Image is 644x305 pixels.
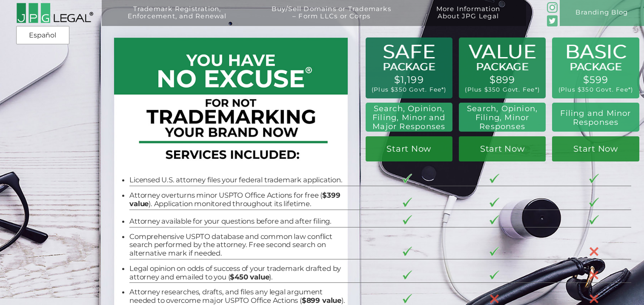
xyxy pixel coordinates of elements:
img: checkmark-border-3.png [489,215,499,224]
img: checkmark-border-3.png [589,215,599,224]
img: glyph-logo_May2016-green3-90.png [547,2,558,13]
h2: Search, Opinion, Filing, Minor and Major Responses [369,104,449,131]
h2: Search, Opinion, Filing, Minor Responses [464,104,541,131]
a: More InformationAbout JPG Legal [417,6,519,32]
li: Comprehensive USPTO database and common law conflict search performed by the attorney. Free secon... [129,233,346,258]
a: Start Now [459,136,546,162]
a: Buy/Sell Domains or Trademarks– Form LLCs or Corps [252,6,410,32]
a: Trademark Registration,Enforcement, and Renewal [108,6,246,32]
a: Start Now [366,136,452,162]
img: X-30-3.png [589,247,599,256]
b: $399 value [129,191,340,208]
img: checkmark-border-3.png [589,198,599,207]
img: X-30-3.png [589,294,599,304]
b: $450 value [230,273,269,281]
b: $899 value [302,296,341,305]
img: checkmark-border-3.png [589,174,599,183]
img: checkmark-border-3.png [403,270,412,280]
h2: Filing and Minor Responses [558,109,634,127]
li: Attorney available for your questions before and after filing. [129,217,346,226]
img: checkmark-border-3.png [489,247,499,256]
img: checkmark-border-3.png [489,174,499,183]
li: Attorney researches, drafts, and files any legal argument needed to overcome major USPTO Office A... [129,288,346,305]
li: Attorney overturns minor USPTO Office Actions for free ( ). Application monitored throughout its ... [129,191,346,208]
a: Español [19,28,67,43]
img: X-30-3.png [489,294,499,304]
img: X-30-3.png [589,270,599,280]
img: Twitter_Social_Icon_Rounded_Square_Color-mid-green3-90.png [547,15,558,26]
img: checkmark-border-3.png [403,174,412,183]
img: checkmark-border-3.png [403,215,412,224]
img: checkmark-border-3.png [403,294,412,303]
img: checkmark-border-3.png [489,270,499,280]
img: checkmark-border-3.png [489,198,499,207]
img: 2016-logo-black-letters-3-r.png [16,3,94,23]
li: Legal opinion on odds of success of your trademark drafted by attorney and emailed to you ( ). [129,265,346,281]
li: Licensed U.S. attorney files your federal trademark application. [129,176,346,184]
img: checkmark-border-3.png [403,247,412,256]
img: checkmark-border-3.png [403,198,412,207]
a: Start Now [552,136,639,162]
